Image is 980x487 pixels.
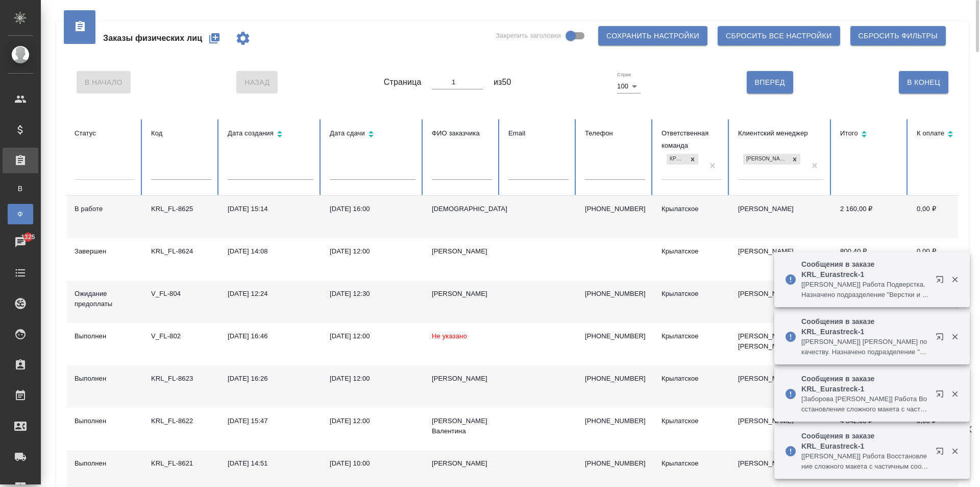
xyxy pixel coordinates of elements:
[202,26,227,51] button: Создать
[801,394,929,414] p: [Заборова [PERSON_NAME]] Работа Восстановление сложного макета с частичным соответствием оформлен...
[661,127,722,152] div: Ответственная команда
[661,246,722,257] div: Крылатское
[330,331,415,341] div: [DATE] 12:00
[859,30,938,42] span: Сбросить фильтры
[801,316,929,337] p: Сообщения в заказе KRL_Eurastreck-1
[432,289,492,299] div: [PERSON_NAME]
[228,246,313,257] div: [DATE] 14:08
[432,246,492,257] div: [PERSON_NAME]
[384,76,422,88] span: Страница
[15,232,41,242] span: 1325
[585,289,645,299] p: [PHONE_NUMBER]
[899,71,948,94] button: В Конец
[801,259,929,280] p: Сообщения в заказе KRL_Eurastreck-1
[75,416,135,426] div: Выполнен
[151,289,211,299] div: V_FL-804
[585,458,645,469] p: [PHONE_NUMBER]
[598,26,707,45] button: Сохранить настройки
[75,289,135,309] div: Ожидание предоплаты
[661,374,722,384] div: Крылатское
[661,331,722,341] div: Крылатское
[330,127,415,142] div: Сортировка
[730,323,832,365] td: [PERSON_NAME], [PERSON_NAME]
[617,79,641,94] div: 100
[929,441,954,466] button: Открыть в новой вкладке
[944,447,965,456] button: Закрыть
[718,26,840,45] button: Сбросить все настройки
[944,332,965,341] button: Закрыть
[743,154,789,165] div: [PERSON_NAME]
[944,275,965,284] button: Закрыть
[801,337,929,357] p: [[PERSON_NAME]] [PERSON_NAME] по качеству. Назначено подразделение "Прямая загрузка (шаблонные до...
[726,30,832,42] span: Сбросить все настройки
[667,154,687,165] div: Крылатское
[917,127,977,142] div: Сортировка
[432,127,492,140] div: ФИО заказчика
[496,31,561,41] span: Закрепить заголовки
[13,183,28,194] span: В
[432,332,467,340] span: Не указано
[432,458,492,469] div: [PERSON_NAME]
[330,204,415,214] div: [DATE] 16:00
[8,204,33,224] a: Ф
[228,204,313,214] div: [DATE] 15:14
[840,127,900,142] div: Сортировка
[228,289,313,299] div: [DATE] 12:24
[330,374,415,384] div: [DATE] 12:00
[738,127,824,140] div: Клиентский менеджер
[585,331,645,341] p: [PHONE_NUMBER]
[661,289,722,299] div: Крылатское
[228,458,313,469] div: [DATE] 14:51
[832,196,909,238] td: 2 160,00 ₽
[13,209,28,219] span: Ф
[661,416,722,426] div: Крылатское
[850,26,946,45] button: Сбросить фильтры
[330,458,415,469] div: [DATE] 10:00
[585,204,645,214] p: [PHONE_NUMBER]
[585,374,645,384] p: [PHONE_NUMBER]
[151,416,211,426] div: KRL_FL-8622
[929,327,954,351] button: Открыть в новой вкладке
[929,384,954,408] button: Открыть в новой вкладке
[151,374,211,384] div: KRL_FL-8623
[801,280,929,300] p: [[PERSON_NAME]] Работа Подверстка. Назначено подразделение "Верстки и дизайна"
[330,416,415,426] div: [DATE] 12:00
[75,204,135,214] div: В работе
[432,416,492,436] div: [PERSON_NAME] Валентина
[801,451,929,472] p: [[PERSON_NAME]] Работа Восстановление сложного макета с частичным соответствием оформлению оригин...
[330,246,415,257] div: [DATE] 12:00
[228,127,313,142] div: Сортировка
[832,238,909,281] td: 800,40 ₽
[801,431,929,451] p: Сообщения в заказе KRL_Eurastreck-1
[151,331,211,341] div: V_FL-802
[103,32,202,44] span: Заказы физических лиц
[75,246,135,257] div: Завершен
[944,389,965,399] button: Закрыть
[228,416,313,426] div: [DATE] 15:47
[75,331,135,341] div: Выполнен
[730,196,832,238] td: [PERSON_NAME]
[75,127,135,140] div: Статус
[730,238,832,281] td: [PERSON_NAME]
[508,127,569,140] div: Email
[730,408,832,450] td: [PERSON_NAME]
[151,458,211,469] div: KRL_FL-8621
[585,127,645,140] div: Телефон
[330,289,415,299] div: [DATE] 12:30
[432,204,492,214] div: [DEMOGRAPHIC_DATA]
[151,246,211,257] div: KRL_FL-8624
[661,458,722,469] div: Крылатское
[585,416,645,426] p: [PHONE_NUMBER]
[432,374,492,384] div: [PERSON_NAME]
[747,71,793,94] button: Вперед
[8,178,33,199] a: В
[730,365,832,408] td: [PERSON_NAME]
[606,30,699,42] span: Сохранить настройки
[151,204,211,214] div: KRL_FL-8625
[75,374,135,384] div: Выполнен
[755,76,785,89] span: Вперед
[801,374,929,394] p: Сообщения в заказе KRL_Eurastreck-1
[730,281,832,323] td: [PERSON_NAME]
[494,76,511,88] span: из 50
[929,269,954,294] button: Открыть в новой вкладке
